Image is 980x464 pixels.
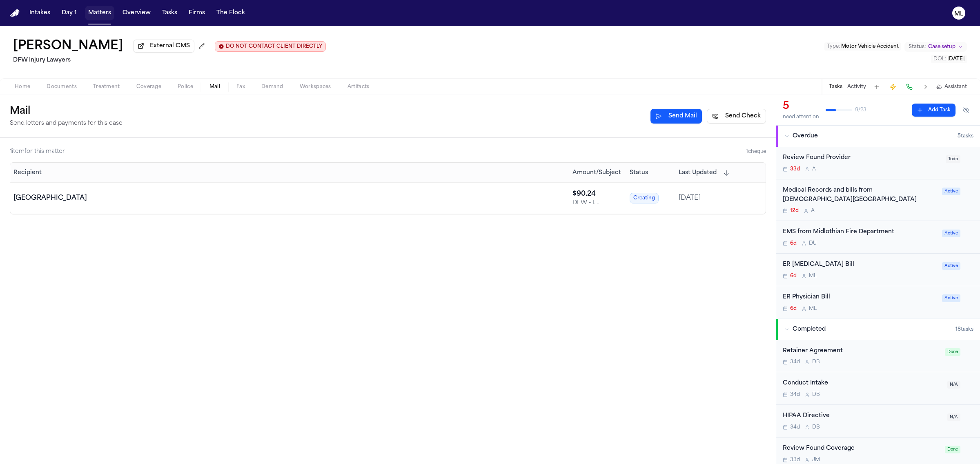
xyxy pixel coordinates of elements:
button: Change status from Case setup [904,42,967,52]
span: 18 task s [955,326,973,333]
span: Status: [909,44,926,50]
span: Coverage [136,84,161,90]
span: 6d [790,240,797,247]
h2: DFW Injury Lawyers [13,55,326,65]
span: 9 / 23 [855,107,866,113]
button: Matters [85,6,114,20]
button: Make a Call [904,81,915,93]
h1: Mail [10,105,122,118]
div: Conduct Intake [783,379,942,388]
span: DOL : [933,57,946,62]
button: External CMS [133,40,194,53]
span: Demand [261,84,283,90]
div: 5 [783,100,819,113]
span: Home [15,84,30,90]
button: Intakes [26,6,53,20]
div: Medical Records and bills from [DEMOGRAPHIC_DATA][GEOGRAPHIC_DATA] [783,186,937,205]
span: Active [942,262,960,270]
span: 5 task s [958,133,973,139]
span: 33d [790,166,800,172]
span: Treatment [93,84,120,90]
button: Tasks [159,6,180,20]
button: Activity [847,84,866,90]
button: Edit Type: Motor Vehicle Accident [824,42,901,51]
span: Workspaces [300,84,331,90]
button: Day 1 [58,6,80,20]
div: Review Found Provider [783,153,941,163]
span: N/A [947,413,960,421]
button: Add Task [871,81,882,93]
button: Overdue5tasks [776,126,980,147]
button: Last Updated [679,169,730,177]
div: need attention [783,114,819,120]
span: D B [812,424,820,431]
span: Active [942,294,960,302]
span: Case setup [928,44,955,50]
span: D U [809,240,817,247]
span: Overdue [793,132,818,140]
p: Send letters and payments for this case [10,119,122,128]
span: 33d [790,457,800,463]
button: Tasks [829,84,842,90]
span: Assistant [944,84,967,90]
div: Open task: Medical Records and bills from Methodist Midlothian Medical Center [776,179,980,221]
span: Done [945,446,960,453]
button: Firms [185,6,208,20]
a: Home [10,9,20,17]
span: Active [942,188,960,195]
div: $ 90.24 [572,189,623,199]
button: Amount/Subject [572,169,621,177]
div: Open task: Review Found Provider [776,147,980,179]
span: M L [809,305,817,312]
img: Finch Logo [10,9,20,17]
div: ER [MEDICAL_DATA] Bill [783,260,937,270]
div: 1 item for this matter [10,148,65,156]
span: J M [812,457,820,463]
text: ML [954,11,963,17]
div: Retainer Agreement [783,347,940,356]
span: 6d [790,273,797,279]
span: A [812,166,816,172]
span: N/A [947,381,960,389]
div: Open task: ER Physician Bill [776,286,980,318]
span: Status [630,169,648,177]
div: Open task: EMS from Midlothian Fire Department [776,221,980,254]
span: D B [812,359,820,365]
span: Police [178,84,193,90]
button: Recipient [13,169,42,177]
div: Review Found Coverage [783,444,940,453]
span: Last Updated [679,169,717,177]
button: Add Task [912,104,955,117]
button: Create Immediate Task [887,81,899,93]
div: Open task: Conduct Intake [776,372,980,405]
h1: [PERSON_NAME] [13,39,123,54]
div: ER Physician Bill [783,293,937,302]
span: Creating [630,193,659,203]
span: External CMS [150,42,190,50]
span: 6d [790,305,797,312]
span: D B [812,391,820,398]
td: [DATE] [675,183,733,214]
span: Motor Vehicle Accident [841,44,899,49]
span: Fax [236,84,245,90]
span: 34d [790,391,800,398]
button: Send Check [707,109,766,124]
span: [DATE] [947,57,964,62]
div: HIPAA Directive [783,411,942,421]
button: The Flock [213,6,248,20]
div: Open task: HIPAA Directive [776,405,980,437]
div: Open task: Retainer Agreement [776,340,980,373]
span: Active [942,230,960,237]
button: Assistant [936,84,967,90]
button: Overview [119,6,154,20]
span: 34d [790,359,800,365]
span: DO NOT CONTACT CLIENT DIRECTLY [226,43,322,50]
span: Mail [209,84,220,90]
span: 34d [790,424,800,431]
